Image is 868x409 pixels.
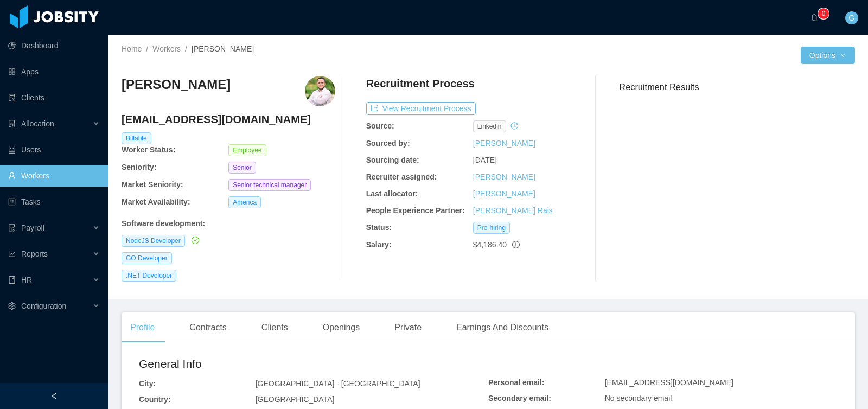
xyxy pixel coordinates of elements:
span: / [146,44,148,53]
b: Seniority: [122,163,157,171]
i: icon: solution [8,120,16,127]
i: icon: bell [810,14,818,21]
h2: General Info [139,355,488,373]
div: Earnings And Discounts [448,312,557,343]
div: Private [386,312,430,343]
a: icon: auditClients [8,87,100,108]
b: Sourced by: [366,139,410,148]
button: Optionsicon: down [801,47,855,64]
a: icon: exportView Recruitment Process [366,104,476,113]
i: icon: line-chart [8,250,16,258]
b: Sourcing date: [366,156,419,164]
span: Configuration [21,302,66,310]
span: NodeJS Developer [122,235,185,247]
span: No secondary email [605,394,672,402]
sup: 0 [818,8,829,19]
span: Senior technical manager [228,179,311,191]
b: Recruiter assigned: [366,172,437,181]
i: icon: file-protect [8,224,16,232]
span: linkedin [473,120,506,132]
span: [GEOGRAPHIC_DATA] - [GEOGRAPHIC_DATA] [256,379,420,388]
span: [GEOGRAPHIC_DATA] [256,395,335,404]
b: Country: [139,395,170,404]
a: icon: robotUsers [8,139,100,161]
span: America [228,196,261,208]
i: icon: setting [8,302,16,310]
img: 13ef7810-56a1-11eb-9416-279364a5ab3a_6654bd5e7fb62-400w.png [305,76,335,106]
span: Billable [122,132,151,144]
b: Source: [366,122,394,130]
a: icon: profileTasks [8,191,100,213]
b: Worker Status: [122,145,175,154]
i: icon: book [8,276,16,284]
span: Payroll [21,223,44,232]
b: People Experience Partner: [366,206,465,215]
span: Pre-hiring [473,222,510,234]
span: GO Developer [122,252,172,264]
a: icon: userWorkers [8,165,100,187]
span: Reports [21,250,48,258]
h4: [EMAIL_ADDRESS][DOMAIN_NAME] [122,112,335,127]
a: Home [122,44,142,53]
b: Market Seniority: [122,180,183,189]
b: Market Availability: [122,197,190,206]
div: Clients [253,312,297,343]
i: icon: history [510,122,518,130]
a: [PERSON_NAME] [473,189,535,198]
b: Last allocator: [366,189,418,198]
a: icon: pie-chartDashboard [8,35,100,56]
span: [DATE] [473,156,497,164]
h3: [PERSON_NAME] [122,76,231,93]
b: City: [139,379,156,388]
span: HR [21,276,32,284]
b: Salary: [366,240,392,249]
b: Software development : [122,219,205,228]
a: Workers [152,44,181,53]
button: icon: exportView Recruitment Process [366,102,476,115]
span: / [185,44,187,53]
span: .NET Developer [122,270,176,282]
a: icon: check-circle [189,236,199,245]
span: [EMAIL_ADDRESS][DOMAIN_NAME] [605,378,733,387]
a: [PERSON_NAME] [473,139,535,148]
a: icon: appstoreApps [8,61,100,82]
span: Senior [228,162,256,174]
h4: Recruitment Process [366,76,475,91]
h3: Recruitment Results [619,80,855,94]
div: Profile [122,312,163,343]
b: Secondary email: [488,394,551,402]
div: Contracts [181,312,235,343]
span: Allocation [21,119,54,128]
a: [PERSON_NAME] [473,172,535,181]
b: Personal email: [488,378,545,387]
span: [PERSON_NAME] [192,44,254,53]
i: icon: check-circle [192,237,199,244]
div: Openings [314,312,369,343]
span: info-circle [512,241,520,248]
span: $4,186.40 [473,240,507,249]
b: Status: [366,223,392,232]
a: [PERSON_NAME] Rais [473,206,553,215]
span: G [849,11,855,24]
span: Employee [228,144,266,156]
